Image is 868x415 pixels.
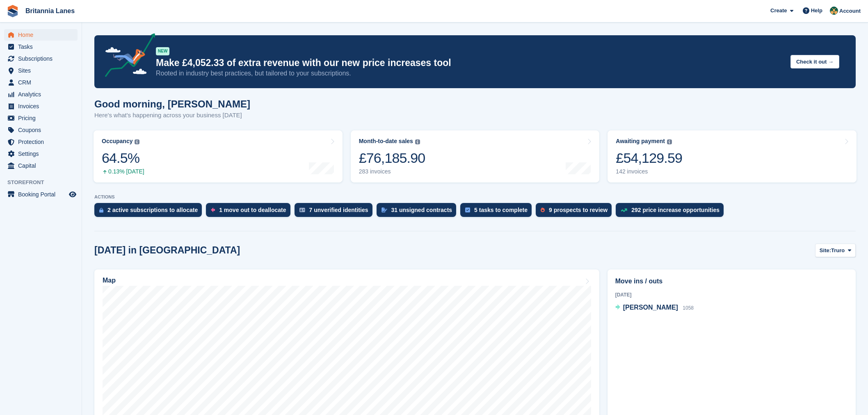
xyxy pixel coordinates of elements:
a: menu [4,77,78,88]
div: 31 unsigned contracts [391,207,452,213]
div: NEW [156,47,169,55]
div: Occupancy [102,138,132,145]
h2: Map [103,277,116,284]
a: menu [4,148,78,160]
img: icon-info-grey-7440780725fd019a000dd9b08b2336e03edf1995a4989e88bcd33f0948082b44.svg [135,139,139,144]
span: CRM [18,77,67,88]
img: Nathan Kellow [830,7,838,15]
button: Site: Truro [815,244,856,257]
div: [DATE] [615,291,848,299]
a: menu [4,112,78,124]
img: active_subscription_to_allocate_icon-d502201f5373d7db506a760aba3b589e785aa758c864c3986d89f69b8ff3... [99,207,103,213]
a: menu [4,124,78,136]
a: menu [4,189,78,200]
span: Truro [831,246,845,255]
span: Protection [18,136,67,148]
a: menu [4,160,78,171]
div: 1 move out to deallocate [219,207,286,213]
span: Invoices [18,100,67,112]
img: move_outs_to_deallocate_icon-f764333ba52eb49d3ac5e1228854f67142a1ed5810a6f6cc68b1a99e826820c5.svg [211,207,215,212]
div: 292 price increase opportunities [631,207,720,213]
span: Analytics [18,89,67,100]
a: 9 prospects to review [536,203,616,221]
button: Check it out → [790,55,839,68]
a: Month-to-date sales £76,185.90 283 invoices [351,130,600,182]
p: Make £4,052.33 of extra revenue with our new price increases tool [156,57,784,69]
img: icon-info-grey-7440780725fd019a000dd9b08b2336e03edf1995a4989e88bcd33f0948082b44.svg [415,139,420,144]
p: Here's what's happening across your business [DATE] [94,111,250,120]
span: Coupons [18,124,67,136]
p: Rooted in industry best practices, but tailored to your subscriptions. [156,69,784,78]
h2: Move ins / outs [615,276,848,286]
a: 1 move out to deallocate [206,203,294,221]
span: Capital [18,160,67,171]
span: Subscriptions [18,53,67,64]
div: £76,185.90 [359,150,425,166]
div: 64.5% [102,150,144,166]
a: menu [4,136,78,148]
a: menu [4,53,78,64]
span: Settings [18,148,67,160]
a: Preview store [68,189,78,199]
span: Account [839,7,861,15]
a: Occupancy 64.5% 0.13% [DATE] [94,130,343,182]
a: [PERSON_NAME] 1058 [615,303,694,313]
span: Storefront [7,178,82,187]
h1: Good morning, [PERSON_NAME] [94,98,250,109]
div: 0.13% [DATE] [102,168,144,175]
span: Help [811,7,822,15]
div: 7 unverified identities [309,207,368,213]
a: 292 price increase opportunities [616,203,728,221]
span: Home [18,29,67,41]
span: Sites [18,65,67,76]
span: Tasks [18,41,67,52]
a: menu [4,89,78,100]
a: menu [4,29,78,41]
img: price-adjustments-announcement-icon-8257ccfd72463d97f412b2fc003d46551f7dbcb40ab6d574587a9cd5c0d94... [98,33,155,80]
span: Pricing [18,112,67,124]
img: icon-info-grey-7440780725fd019a000dd9b08b2336e03edf1995a4989e88bcd33f0948082b44.svg [667,139,672,144]
a: Awaiting payment £54,129.59 142 invoices [608,130,857,182]
img: stora-icon-8386f47178a22dfd0bd8f6a31ec36ba5ce8667c1dd55bd0f319d3a0aa187defe.svg [7,5,19,17]
img: task-75834270c22a3079a89374b754ae025e5fb1db73e45f91037f5363f120a921f8.svg [465,207,470,212]
img: contract_signature_icon-13c848040528278c33f63329250d36e43548de30e8caae1d1a13099fd9432cc5.svg [381,207,387,212]
div: 2 active subscriptions to allocate [107,207,198,213]
div: 283 invoices [359,168,425,175]
a: menu [4,65,78,76]
div: 9 prospects to review [549,207,608,213]
span: Site: [820,246,831,255]
a: Britannia Lanes [22,4,78,18]
img: prospect-51fa495bee0391a8d652442698ab0144808aea92771e9ea1ae160a38d050c398.svg [541,207,545,212]
div: 142 invoices [616,168,682,175]
div: 5 tasks to complete [474,207,528,213]
div: £54,129.59 [616,150,682,166]
a: menu [4,100,78,112]
img: verify_identity-adf6edd0f0f0b5bbfe63781bf79b02c33cf7c696d77639b501bdc392416b5a36.svg [299,207,305,212]
h2: [DATE] in [GEOGRAPHIC_DATA] [94,245,240,256]
div: Month-to-date sales [359,138,413,145]
span: [PERSON_NAME] [623,304,678,311]
span: Create [770,7,787,15]
span: 1058 [683,305,694,311]
img: price_increase_opportunities-93ffe204e8149a01c8c9dc8f82e8f89637d9d84a8eef4429ea346261dce0b2c0.svg [621,208,627,212]
a: 5 tasks to complete [460,203,536,221]
p: ACTIONS [94,194,856,200]
a: 7 unverified identities [295,203,377,221]
a: 31 unsigned contracts [377,203,461,221]
a: menu [4,41,78,52]
span: Booking Portal [18,189,67,200]
div: Awaiting payment [616,138,665,145]
a: 2 active subscriptions to allocate [94,203,206,221]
